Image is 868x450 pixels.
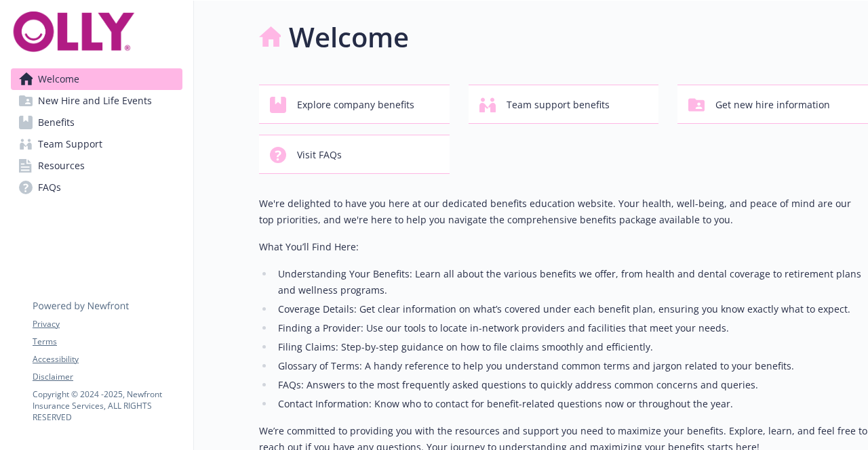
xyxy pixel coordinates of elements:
[274,339,868,355] li: Filing Claims: Step-by-step guidance on how to file claims smoothly and efficiently.
[38,112,75,133] span: Benefits
[259,85,450,124] button: Explore company benefits
[33,318,182,330] a: Privacy
[11,90,182,112] a: New Hire and Life Events
[11,177,182,198] a: FAQs
[38,155,85,177] span: Resources
[274,301,868,317] li: Coverage Details: Get clear information on what’s covered under each benefit plan, ensuring you k...
[38,177,61,198] span: FAQs
[38,90,152,112] span: New Hire and Life Events
[33,336,182,348] a: Terms
[38,133,102,155] span: Team Support
[11,112,182,133] a: Benefits
[33,388,182,423] p: Copyright © 2024 - 2025 , Newfront Insurance Services, ALL RIGHTS RESERVED
[274,358,868,374] li: Glossary of Terms: A handy reference to help you understand common terms and jargon related to yo...
[33,371,182,383] a: Disclaimer
[33,353,182,365] a: Accessibility
[677,85,868,124] button: Get new hire information
[11,155,182,177] a: Resources
[274,266,868,298] li: Understanding Your Benefits: Learn all about the various benefits we offer, from health and denta...
[274,320,868,336] li: Finding a Provider: Use our tools to locate in-network providers and facilities that meet your ne...
[297,92,414,118] span: Explore company benefits
[11,133,182,155] a: Team Support
[259,239,868,255] p: What You’ll Find Here:
[297,142,342,168] span: Visit FAQs
[274,396,868,412] li: Contact Information: Know who to contact for benefit-related questions now or throughout the year.
[38,68,79,90] span: Welcome
[715,92,830,118] span: Get new hire information
[11,68,182,90] a: Welcome
[259,196,868,228] p: We're delighted to have you here at our dedicated benefits education website. Your health, well-b...
[289,17,409,58] h1: Welcome
[274,377,868,393] li: FAQs: Answers to the most frequently asked questions to quickly address common concerns and queries.
[259,135,450,174] button: Visit FAQs
[507,92,610,118] span: Team support benefits
[469,85,659,124] button: Team support benefits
